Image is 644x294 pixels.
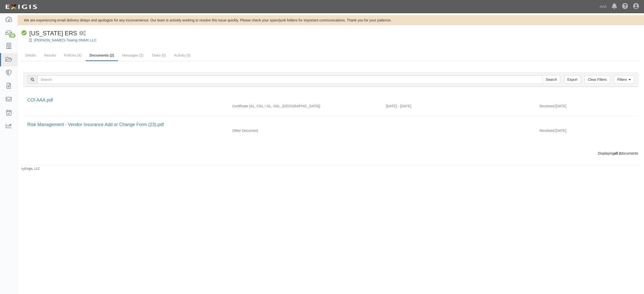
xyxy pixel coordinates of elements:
[536,104,638,111] div: [DATE]
[148,50,170,60] a: Tasks (0)
[60,50,85,60] a: Policies (4)
[228,104,382,109] div: Auto Liability Commercial General Liability / Garage Liability Garage Keepers Liability On-Hook
[18,18,644,23] div: We are experiencing email delivery delays and apologize for any inconvenience. Our team is active...
[597,2,609,12] a: AAA
[21,50,40,60] a: Details
[540,104,555,109] p: Received:
[170,50,194,60] a: Activity (0)
[27,121,634,128] div: Risk Management - Vendor Insurance Add or Change Form (23).pdf
[228,128,382,133] div: Other Document
[27,97,634,104] div: COI AAA.pdf
[9,33,16,38] div: 18
[536,128,638,136] div: [DATE]
[614,151,621,155] b: all 2
[27,122,164,127] a: Risk Management - Vendor Insurance Add or Change Form (23).pdf
[20,151,642,156] div: Displaying documents
[29,30,77,37] span: [US_STATE] ERS
[118,50,147,60] a: Messages (2)
[584,75,610,84] a: Clear Filters
[27,97,53,103] a: COI AAA.pdf
[79,31,86,36] i: 1 scheduled workflow
[614,75,634,84] a: Filters
[622,4,628,10] i: Help Center - Complianz
[21,29,77,38] div: New Mexico ERS
[540,128,555,133] p: Received:
[37,75,543,84] input: Search
[21,167,40,171] small: by
[40,50,60,60] a: Results
[564,75,581,84] a: Export
[86,50,118,61] a: Documents (2)
[543,75,560,84] input: Search
[382,104,536,109] div: Effective 10/09/2024 - Expiration 10/09/2025
[25,167,40,170] a: Exigis, LLC
[382,128,536,128] div: Effective - Expiration
[34,38,97,42] a: [PERSON_NAME]'s Towing ONMX LLC
[21,31,27,36] i: Compliant
[4,2,39,11] img: logo-5460c22ac91f19d4615b14bd174203de0afe785f0fc80cf4dbbc73dc1793850b.png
